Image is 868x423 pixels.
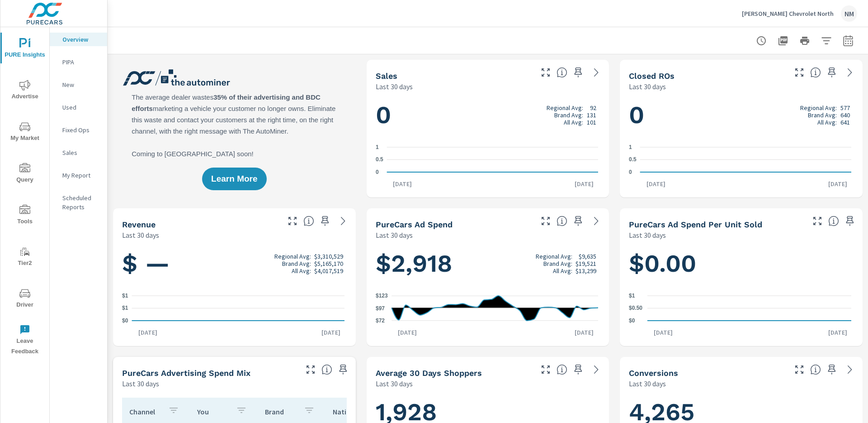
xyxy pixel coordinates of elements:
p: [DATE] [387,179,418,188]
text: $1 [629,293,635,299]
span: Leave Feedback [3,324,47,357]
h1: $ — [122,248,347,279]
text: $0 [122,317,128,324]
span: Query [3,163,47,185]
p: Scheduled Reports [62,193,100,211]
button: Make Fullscreen [538,214,553,228]
span: Tools [3,205,47,227]
div: Scheduled Reports [50,191,107,214]
div: Sales [50,146,107,159]
p: All Avg: [817,119,837,126]
text: 0 [629,169,632,175]
span: My Market [3,121,47,144]
p: $4,017,519 [314,267,343,274]
p: Overview [62,35,100,44]
span: Save this to your personalized report [571,65,585,80]
p: My Report [62,171,100,180]
span: Save this to your personalized report [336,362,350,377]
button: Print Report [796,32,814,50]
div: PIPA [50,55,107,69]
text: $97 [376,305,385,312]
button: Learn More [202,168,266,190]
p: All Avg: [564,119,583,126]
button: Make Fullscreen [792,65,807,80]
p: Regional Avg: [274,253,311,260]
text: 0.5 [629,157,637,163]
p: $5,165,170 [314,260,343,267]
p: Brand Avg: [543,260,572,267]
span: Save this to your personalized report [825,362,839,377]
p: Last 30 days [376,230,413,240]
span: Total sales revenue over the selected date range. [Source: This data is sourced from the dealer’s... [303,216,314,226]
span: Number of vehicles sold by the dealership over the selected date range. [Source: This data is sou... [557,67,567,78]
p: National [333,407,364,416]
button: Make Fullscreen [810,214,825,228]
p: New [62,80,100,89]
p: Regional Avg: [536,253,572,260]
h5: PureCars Ad Spend Per Unit Sold [629,220,762,229]
text: 0 [376,169,379,175]
p: 641 [840,119,850,126]
p: Sales [62,148,100,157]
button: Apply Filters [817,32,835,50]
text: $0 [629,317,635,324]
p: [DATE] [568,179,600,188]
span: Number of Repair Orders Closed by the selected dealership group over the selected time range. [So... [810,67,821,78]
p: All Avg: [553,267,572,274]
div: Overview [50,33,107,46]
text: $1 [122,293,128,299]
p: [DATE] [568,328,600,337]
span: PURE Insights [3,38,47,60]
a: See more details in report [843,362,857,377]
p: $19,521 [576,260,596,267]
p: 92 [590,104,596,111]
span: Average cost of advertising per each vehicle sold at the dealer over the selected date range. The... [828,216,839,226]
h1: $0.00 [629,248,854,279]
p: [DATE] [647,328,679,337]
text: $123 [376,293,388,299]
p: $9,635 [579,253,596,260]
a: See more details in report [589,65,604,80]
span: Tier2 [3,246,47,269]
p: [DATE] [822,179,854,188]
p: Brand Avg: [808,111,837,119]
p: Used [62,103,100,112]
p: [DATE] [132,328,164,337]
h1: 0 [629,100,854,130]
button: Make Fullscreen [538,65,553,80]
h5: Closed ROs [629,71,675,81]
span: The number of dealer-specified goals completed by a visitor. [Source: This data is provided by th... [810,364,821,375]
text: $72 [376,317,385,324]
text: $1 [122,305,128,312]
div: My Report [50,168,107,182]
h5: PureCars Advertising Spend Mix [122,368,250,378]
p: Brand [265,407,297,416]
span: Save this to your personalized report [571,362,585,377]
button: "Export Report to PDF" [774,32,792,50]
span: Advertise [3,80,47,102]
h1: $2,918 [376,248,600,279]
h5: Average 30 Days Shoppers [376,368,482,378]
span: Total cost of media for all PureCars channels for the selected dealership group over the selected... [557,216,567,226]
text: 0.5 [376,157,383,163]
button: Select Date Range [839,32,857,50]
a: See more details in report [336,214,350,228]
span: Learn More [211,175,257,183]
span: Save this to your personalized report [825,65,839,80]
text: $0.50 [629,305,642,312]
p: 577 [840,104,850,111]
text: 1 [376,144,379,150]
a: See more details in report [589,214,604,228]
p: All Avg: [292,267,311,274]
p: Brand Avg: [282,260,311,267]
p: [DATE] [822,328,854,337]
p: Last 30 days [629,81,666,92]
span: Save this to your personalized report [318,214,332,228]
p: [DATE] [315,328,347,337]
p: 640 [840,111,850,119]
button: Make Fullscreen [303,362,318,377]
h5: Revenue [122,220,156,229]
div: Fixed Ops [50,123,107,137]
p: [PERSON_NAME] Chevrolet North [742,10,834,18]
button: Make Fullscreen [792,362,807,377]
